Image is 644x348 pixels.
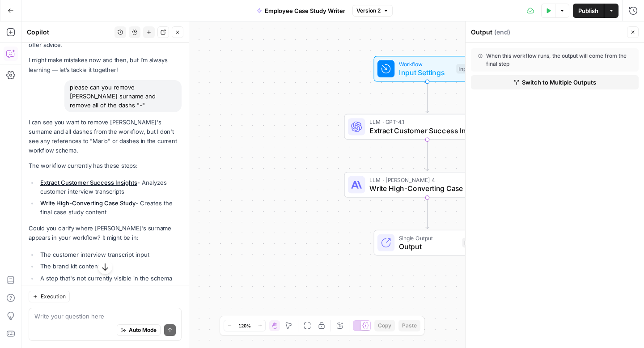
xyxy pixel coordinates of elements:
p: I can see you want to remove [PERSON_NAME]'s surname and all dashes from the workflow, but I don'... [29,118,182,156]
span: Switch to Multiple Outputs [522,78,596,87]
span: Extract Customer Success Insights [369,125,482,136]
span: Copy [378,322,391,330]
button: Employee Case Study Writer [251,4,351,18]
span: Auto Mode [129,326,157,334]
span: LLM · GPT-4.1 [369,118,482,126]
button: Switch to Multiple Outputs [471,75,639,89]
span: Single Output [399,233,458,242]
li: A step that's not currently visible in the schema [38,274,182,283]
li: The brand kit content [38,262,182,271]
li: - Analyzes customer interview transcripts [38,178,182,196]
p: Could you clarify where [PERSON_NAME]'s surname appears in your workflow? It might be in: [29,224,182,242]
div: LLM · [PERSON_NAME] 4Write High-Converting Case StudyStep 3 [344,172,511,198]
g: Edge from step_3 to end [426,198,429,229]
span: Output [399,241,458,252]
span: Publish [578,6,598,15]
g: Edge from step_1 to step_3 [426,140,429,171]
li: The customer interview transcript input [38,250,182,259]
div: please can you remove [PERSON_NAME] surname and remove all of the dashs "-" [64,80,182,112]
span: ( end ) [494,28,510,37]
div: Single OutputOutputEnd [344,230,511,256]
span: Input Settings [399,67,452,78]
span: Execution [41,293,66,301]
div: When this workflow runs, the output will come from the final step [478,52,631,68]
a: Write High-Converting Case Study [40,199,136,207]
g: Edge from start to step_1 [426,82,429,113]
span: Paste [402,322,417,330]
a: Extract Customer Success Insights [40,179,137,186]
li: - Creates the final case study content [38,199,182,216]
div: Output [471,28,624,37]
span: Workflow [399,59,452,68]
div: LLM · GPT-4.1Extract Customer Success InsightsStep 1 [344,114,511,140]
div: WorkflowInput SettingsInputs [344,56,511,82]
button: Auto Mode [117,324,161,336]
span: Write High-Converting Case Study [369,183,472,194]
button: Copy [374,320,395,331]
span: LLM · [PERSON_NAME] 4 [369,176,472,184]
div: Copilot [27,28,112,37]
span: Employee Case Study Writer [265,6,345,15]
span: 120% [238,322,251,329]
button: Publish [573,4,604,18]
button: Version 2 [352,5,393,17]
p: The workflow currently has these steps: [29,161,182,170]
button: Paste [398,320,420,331]
span: Version 2 [356,7,381,15]
p: I might make mistakes now and then, but I’m always learning — let’s tackle it together! [29,55,182,74]
div: Inputs [456,64,476,74]
button: Execution [29,291,70,302]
